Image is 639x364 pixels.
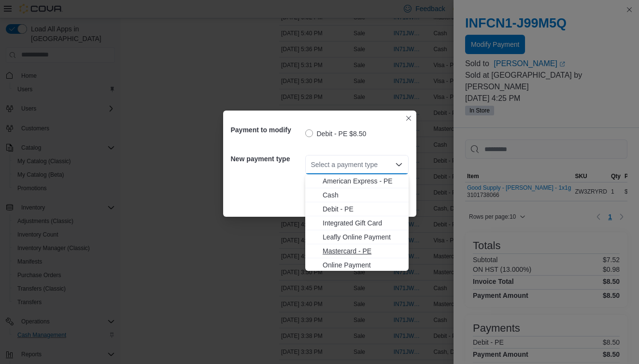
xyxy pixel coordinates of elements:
span: Cash [323,190,403,200]
div: Choose from the following options [305,174,409,286]
span: Integrated Gift Card [323,218,403,228]
span: American Express - PE [323,176,403,186]
h5: Payment to modify [231,120,303,140]
button: Close list of options [395,161,403,168]
span: Debit - PE [323,204,403,214]
input: Accessible screen reader label [311,159,312,170]
button: Closes this modal window [403,112,414,124]
button: Integrated Gift Card [305,216,409,230]
span: Online Payment [323,260,403,270]
button: Cash [305,188,409,202]
span: Leafly Online Payment [323,232,403,242]
button: Debit - PE [305,202,409,216]
span: Mastercard - PE [323,246,403,256]
button: American Express - PE [305,174,409,188]
label: Debit - PE $8.50 [305,128,367,140]
button: Online Payment [305,258,409,272]
button: Mastercard - PE [305,244,409,258]
h5: New payment type [231,149,303,168]
button: Leafly Online Payment [305,230,409,244]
